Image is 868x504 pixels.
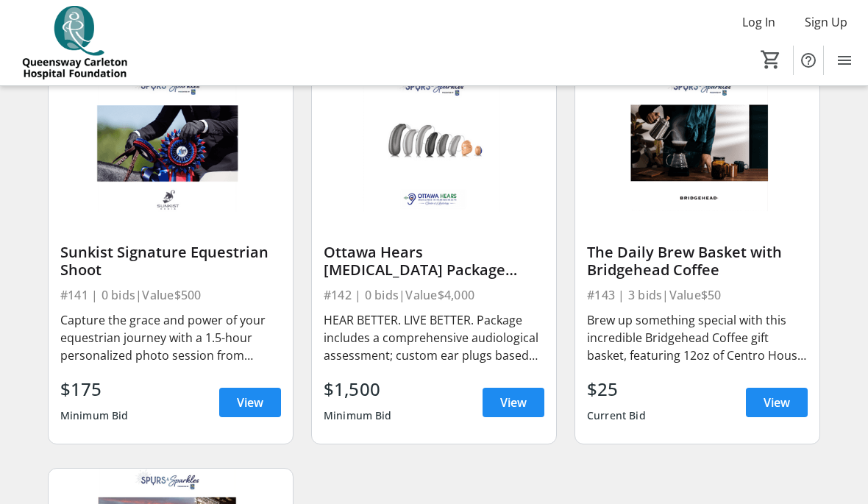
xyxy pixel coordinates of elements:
[830,46,859,75] button: Menu
[587,244,808,279] div: The Daily Brew Basket with Bridgehead Coffee
[587,285,808,305] div: #143 | 3 bids | Value $50
[805,13,847,31] span: Sign Up
[746,388,808,417] a: View
[9,6,140,79] img: QCH Foundation's Logo
[500,394,527,411] span: View
[312,74,556,212] img: Ottawa Hears Audiology Package Including a Pair of Rechargeable/Bluetooth Hearing Aids
[60,376,129,402] div: $175
[575,74,819,212] img: The Daily Brew Basket with Bridgehead Coffee
[324,244,544,279] div: Ottawa Hears [MEDICAL_DATA] Package Including a Pair of Rechargeable/Bluetooth Hearing Aids
[587,376,646,402] div: $25
[60,244,281,279] div: Sunkist Signature Equestrian Shoot
[324,285,544,305] div: #142 | 0 bids | Value $4,000
[219,388,281,417] a: View
[793,10,859,34] button: Sign Up
[60,285,281,305] div: #141 | 0 bids | Value $500
[587,311,808,364] div: Brew up something special with this incredible Bridgehead Coffee gift basket, featuring 12oz of C...
[742,13,775,31] span: Log In
[60,402,129,429] div: Minimum Bid
[794,46,823,75] button: Help
[49,74,293,212] img: Sunkist Signature Equestrian Shoot
[324,376,392,402] div: $1,500
[758,46,784,73] button: Cart
[587,402,646,429] div: Current Bid
[483,388,544,417] a: View
[237,394,263,411] span: View
[324,311,544,364] div: HEAR BETTER. LIVE BETTER. Package includes a comprehensive audiological assessment; custom ear pl...
[60,311,281,364] div: Capture the grace and power of your equestrian journey with a 1.5-hour personalized photo session...
[730,10,787,34] button: Log In
[764,394,790,411] span: View
[324,402,392,429] div: Minimum Bid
